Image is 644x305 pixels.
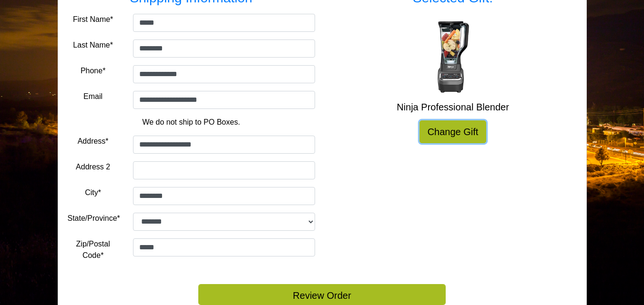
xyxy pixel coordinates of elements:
[78,136,109,147] label: Address*
[198,284,446,305] button: Review Order
[85,187,101,198] label: City*
[81,65,106,77] label: Phone*
[329,101,577,113] h5: Ninja Professional Blender
[73,14,113,25] label: First Name*
[76,161,110,173] label: Address 2
[68,213,120,224] label: State/Province*
[83,91,102,102] label: Email
[68,238,119,261] label: Zip/Postal Code*
[75,117,308,128] p: We do not ship to PO Boxes.
[419,120,487,143] a: Change Gift
[73,39,113,51] label: Last Name*
[415,18,491,94] img: Ninja Professional Blender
